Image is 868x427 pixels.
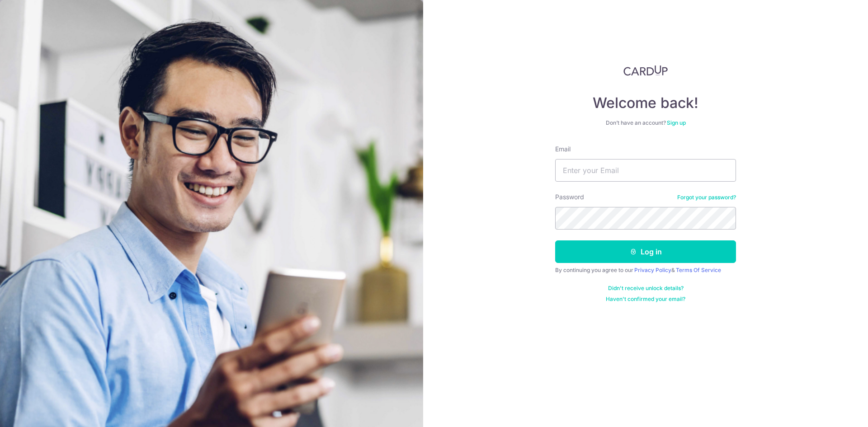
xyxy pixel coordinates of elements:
button: Log in [555,240,736,263]
a: Privacy Policy [634,267,671,273]
h4: Welcome back! [555,94,736,112]
div: By continuing you agree to our & [555,267,736,274]
input: Enter your Email [555,159,736,182]
img: CardUp Logo [623,65,668,76]
label: Email [555,145,571,154]
label: Password [555,192,584,202]
a: Forgot your password? [677,194,736,201]
div: Don’t have an account? [555,119,736,127]
a: Didn't receive unlock details? [608,285,684,292]
a: Sign up [667,119,686,126]
a: Haven't confirmed your email? [606,296,685,303]
a: Terms Of Service [676,267,721,273]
